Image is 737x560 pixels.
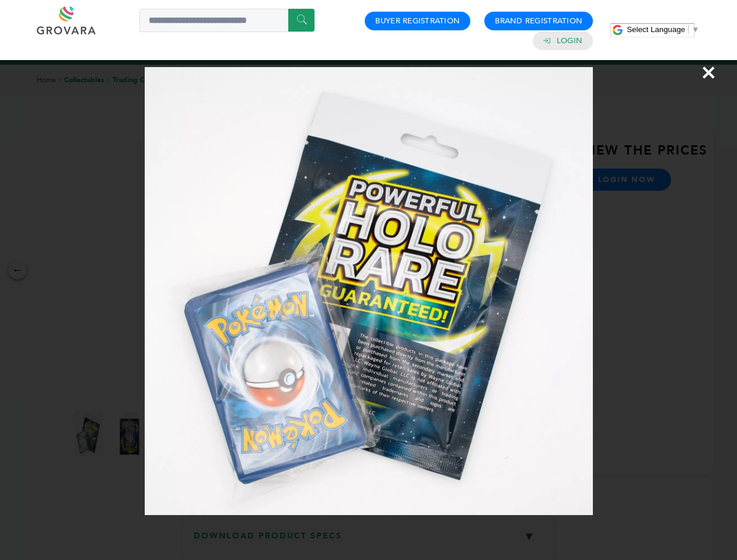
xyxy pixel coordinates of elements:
[145,67,593,515] img: Image Preview
[557,36,582,46] a: Login
[139,9,315,32] input: Search a product or brand...
[495,16,582,26] a: Brand Registration
[627,25,699,34] a: Select Language​
[691,25,699,34] span: ▼
[375,16,460,26] a: Buyer Registration
[701,56,717,89] span: ×
[688,25,689,34] span: ​
[627,25,685,34] span: Select Language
